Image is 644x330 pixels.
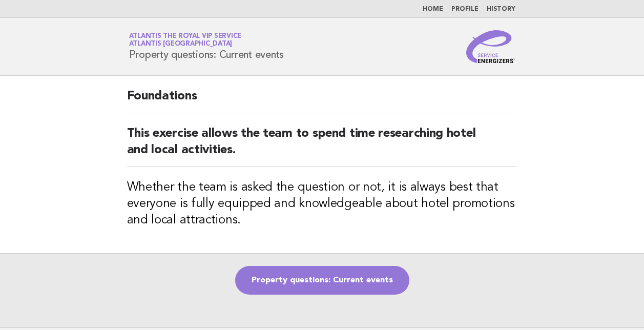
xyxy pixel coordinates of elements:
[451,6,479,12] a: Profile
[129,33,284,60] h1: Property questions: Current events
[127,126,517,167] h2: This exercise allows the team to spend time researching hotel and local activities.
[466,30,515,63] img: Service Energizers
[423,6,443,12] a: Home
[487,6,515,12] a: History
[129,33,242,47] a: Atlantis the Royal VIP ServiceAtlantis [GEOGRAPHIC_DATA]
[129,41,233,48] span: Atlantis [GEOGRAPHIC_DATA]
[235,266,409,295] a: Property questions: Current events
[127,179,517,229] h3: Whether the team is asked the question or not, it is always best that everyone is fully equipped ...
[127,88,517,113] h2: Foundations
